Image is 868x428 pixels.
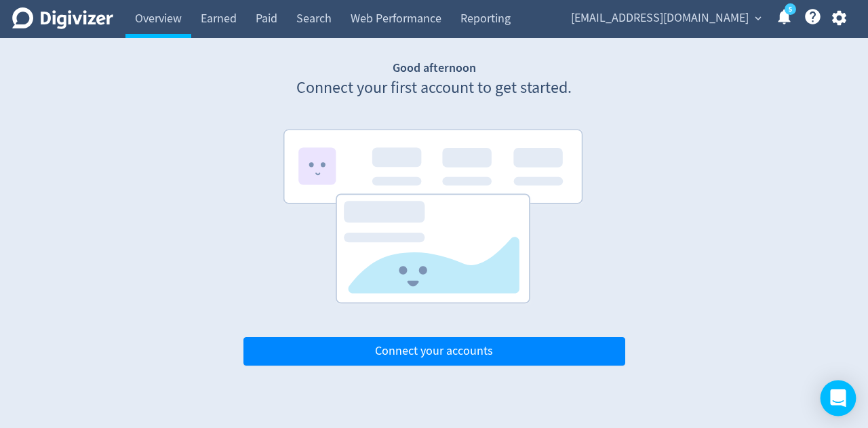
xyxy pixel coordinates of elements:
[789,5,792,14] text: 5
[375,345,493,357] span: Connect your accounts
[243,337,625,366] button: Connect your accounts
[243,60,625,77] h1: Good afternoon
[785,3,796,15] a: 5
[243,77,625,100] p: Connect your first account to get started.
[243,343,625,359] a: Connect your accounts
[821,381,856,416] div: Open Intercom Messenger
[566,7,765,29] button: [EMAIL_ADDRESS][DOMAIN_NAME]
[752,12,764,24] span: expand_more
[571,7,749,29] span: [EMAIL_ADDRESS][DOMAIN_NAME]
